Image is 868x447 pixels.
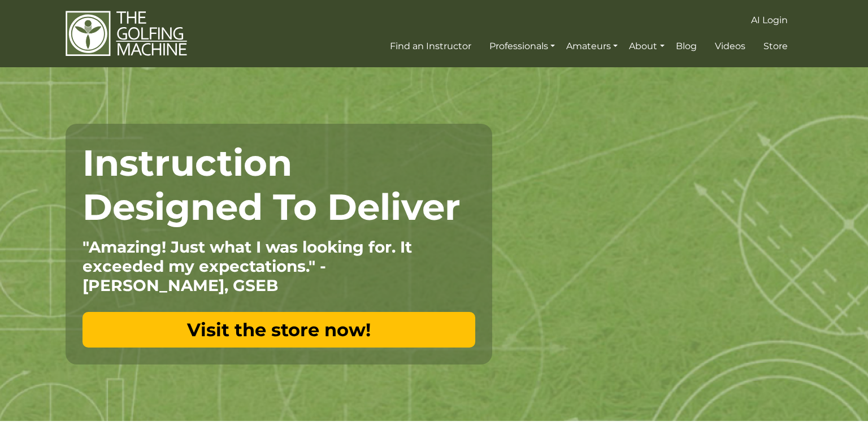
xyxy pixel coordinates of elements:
[715,41,745,51] span: Videos
[83,141,475,229] h1: Instruction Designed To Deliver
[390,41,471,51] span: Find an Instructor
[66,10,187,57] img: The Golfing Machine
[751,15,788,25] span: AI Login
[712,36,748,57] a: Videos
[673,36,700,57] a: Blog
[676,41,697,51] span: Blog
[763,41,788,51] span: Store
[748,10,791,31] a: AI Login
[626,36,667,57] a: About
[83,237,475,295] p: "Amazing! Just what I was looking for. It exceeded my expectations." - [PERSON_NAME], GSEB
[83,312,475,348] a: Visit the store now!
[761,36,791,57] a: Store
[563,36,620,57] a: Amateurs
[387,36,474,57] a: Find an Instructor
[487,36,558,57] a: Professionals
